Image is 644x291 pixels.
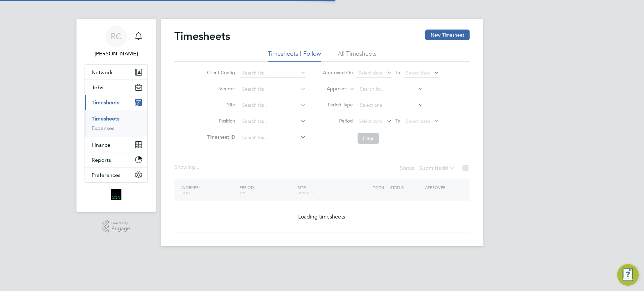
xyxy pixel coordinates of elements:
button: Timesheets [85,95,147,110]
input: Select one [358,101,424,110]
h2: Timesheets [174,30,230,43]
input: Search for... [240,85,306,94]
button: Network [85,65,147,80]
span: Reports [92,157,111,163]
span: 0 [445,165,448,172]
nav: Main navigation [76,19,156,212]
span: To [393,68,402,77]
a: Powered byEngage [102,220,130,233]
button: Engage Resource Center [617,264,639,286]
div: Timesheets [85,110,147,137]
a: Timesheets [92,115,119,122]
label: Period Type [323,102,353,108]
img: bromak-logo-retina.png [111,189,121,200]
span: Preferences [92,172,120,178]
label: Period [323,118,353,124]
span: Select date [406,70,430,76]
label: Approved On [323,69,353,76]
span: To [393,116,402,125]
span: Powered by [111,220,130,226]
input: Search for... [240,117,306,126]
span: Network [92,69,113,76]
label: Submitted [419,165,455,172]
span: Select date [406,118,430,124]
div: Status [400,164,456,173]
input: Search for... [240,133,306,142]
input: Search for... [358,85,424,94]
label: Timesheet ID [205,134,235,140]
span: Jobs [92,84,103,91]
label: Approver [317,86,347,92]
button: Finance [85,137,147,152]
span: RC [111,32,121,41]
span: Select date [359,70,383,76]
button: Preferences [85,167,147,182]
span: ... [195,164,199,171]
button: Filter [358,133,379,144]
span: Finance [92,142,110,148]
span: Robyn Clarke [85,50,148,58]
span: Select date [359,118,383,124]
button: Reports [85,152,147,167]
label: Position [205,118,235,124]
span: Engage [111,226,130,232]
span: Timesheets [92,99,119,106]
div: Showing [174,164,201,171]
li: All Timesheets [338,50,377,62]
label: Client Config [205,69,235,76]
a: Go to home page [85,189,148,200]
label: Site [205,102,235,108]
li: Timesheets I Follow [268,50,321,62]
input: Search for... [240,101,306,110]
button: New Timesheet [425,30,470,40]
a: RC[PERSON_NAME] [85,26,148,58]
input: Search for... [240,68,306,78]
a: Expenses [92,125,114,131]
label: Vendor [205,86,235,92]
button: Jobs [85,80,147,95]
